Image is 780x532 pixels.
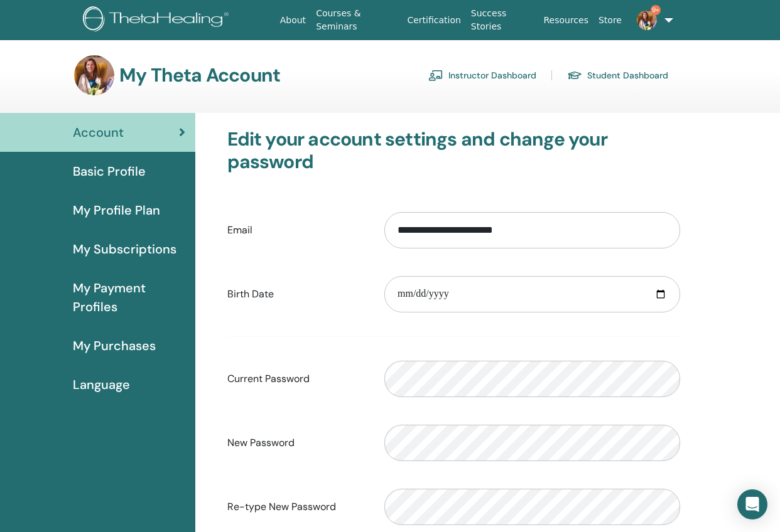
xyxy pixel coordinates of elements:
[218,367,375,391] label: Current Password
[73,240,176,258] span: My Subscriptions
[119,64,280,87] h3: My Theta Account
[428,70,443,81] img: chalkboard-teacher.svg
[73,123,124,142] span: Account
[73,336,156,355] span: My Purchases
[218,431,375,455] label: New Password
[227,128,681,173] h3: Edit your account settings and change your password
[637,10,657,30] img: default.jpg
[73,375,130,394] span: Language
[218,218,375,242] label: Email
[466,2,539,38] a: Success Stories
[567,65,668,85] a: Student Dashboard
[402,9,465,32] a: Certification
[737,489,767,519] div: Open Intercom Messenger
[538,9,593,32] a: Resources
[311,2,402,38] a: Courses & Seminars
[218,282,375,306] label: Birth Date
[83,6,233,35] img: logo.png
[275,9,311,32] a: About
[73,201,160,220] span: My Profile Plan
[428,65,536,85] a: Instructor Dashboard
[651,5,661,15] span: 9+
[218,495,375,519] label: Re-type New Password
[73,162,146,181] span: Basic Profile
[593,9,627,32] a: Store
[73,279,185,316] span: My Payment Profiles
[567,70,582,81] img: graduation-cap.svg
[74,55,114,95] img: default.jpg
